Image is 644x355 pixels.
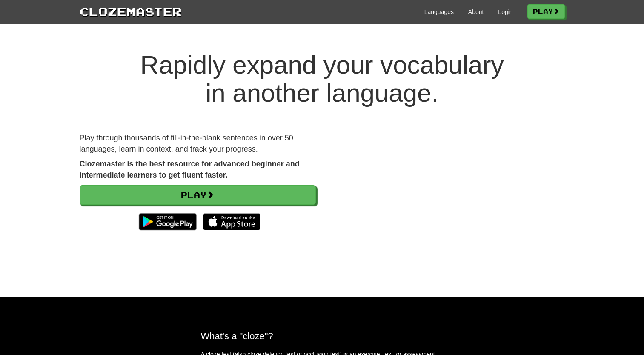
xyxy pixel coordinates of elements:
[498,8,512,16] a: Login
[527,4,565,19] a: Play
[80,185,316,205] a: Play
[201,331,444,341] h2: What's a "cloze"?
[203,213,260,230] img: Download_on_the_App_Store_Badge_US-UK_135x40-25178aeef6eb6b83b96f5f2d004eda3bffbb37122de64afbaef7...
[424,8,454,16] a: Languages
[80,3,182,19] a: Clozemaster
[80,133,316,155] p: Play through thousands of fill-in-the-blank sentences in over 50 languages, learn in context, and...
[80,160,300,179] strong: Clozemaster is the best resource for advanced beginner and intermediate learners to get fluent fa...
[135,209,200,235] img: Get it on Google Play
[468,8,484,16] a: About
